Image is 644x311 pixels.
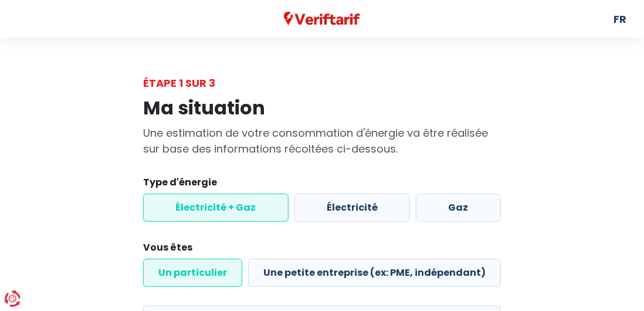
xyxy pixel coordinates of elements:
label: Un particulier [143,259,242,287]
img: Veriftarif logo [284,12,361,26]
legend: Vous êtes [143,241,501,259]
legend: Type d'énergie [143,175,501,194]
label: Une petite entreprise (ex: PME, indépendant) [248,259,501,287]
div: Étape 1 sur 3 [143,75,501,91]
label: Électricité [294,194,411,222]
h1: Ma situation [143,97,501,119]
p: Une estimation de votre consommation d'énergie va être réalisée sur base des informations récolté... [143,125,501,157]
label: Gaz [416,194,501,222]
label: Électricité + Gaz [143,194,289,222]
